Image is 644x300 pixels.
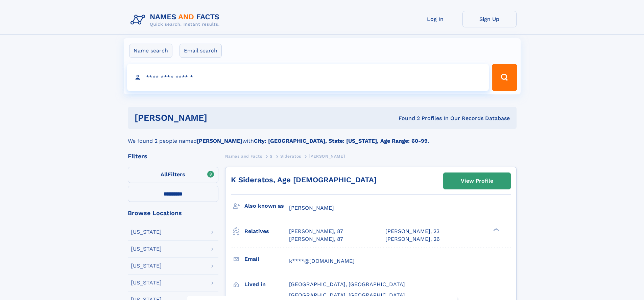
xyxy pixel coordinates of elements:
b: [PERSON_NAME] [197,138,242,144]
input: search input [127,64,489,91]
span: S [270,154,273,159]
div: [US_STATE] [131,229,162,235]
img: Logo Names and Facts [128,11,225,29]
span: [PERSON_NAME] [289,205,334,211]
a: [PERSON_NAME], 87 [289,235,343,243]
a: Sign Up [462,11,517,27]
a: Log In [408,11,462,27]
span: [GEOGRAPHIC_DATA], [GEOGRAPHIC_DATA] [289,292,405,298]
a: [PERSON_NAME], 23 [385,228,439,235]
div: We found 2 people named with . [128,129,517,145]
label: Name search [129,44,172,58]
span: All [161,171,168,178]
button: Search Button [492,64,517,91]
h1: [PERSON_NAME] [135,114,303,122]
a: View Profile [444,173,510,189]
div: [US_STATE] [131,280,162,285]
label: Filters [128,167,218,183]
span: [GEOGRAPHIC_DATA], [GEOGRAPHIC_DATA] [289,281,405,287]
h3: Email [244,253,289,265]
span: Sideratos [280,154,301,159]
div: ❯ [492,228,500,232]
h3: Lived in [244,279,289,290]
label: Email search [180,44,222,58]
span: [PERSON_NAME] [309,154,345,159]
b: City: [GEOGRAPHIC_DATA], State: [US_STATE], Age Range: 60-99 [254,138,428,144]
div: [US_STATE] [131,263,162,269]
div: Browse Locations [128,210,218,216]
h3: Relatives [244,226,289,237]
a: S [270,152,273,160]
a: [PERSON_NAME], 26 [385,235,440,243]
a: K Sideratos, Age [DEMOGRAPHIC_DATA] [231,176,377,184]
a: Sideratos [280,152,301,160]
div: [US_STATE] [131,246,162,252]
a: Names and Facts [225,152,262,160]
div: View Profile [461,173,493,189]
div: Filters [128,153,218,159]
div: Found 2 Profiles In Our Records Database [303,115,510,122]
a: [PERSON_NAME], 87 [289,228,343,235]
h3: Also known as [244,200,289,212]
